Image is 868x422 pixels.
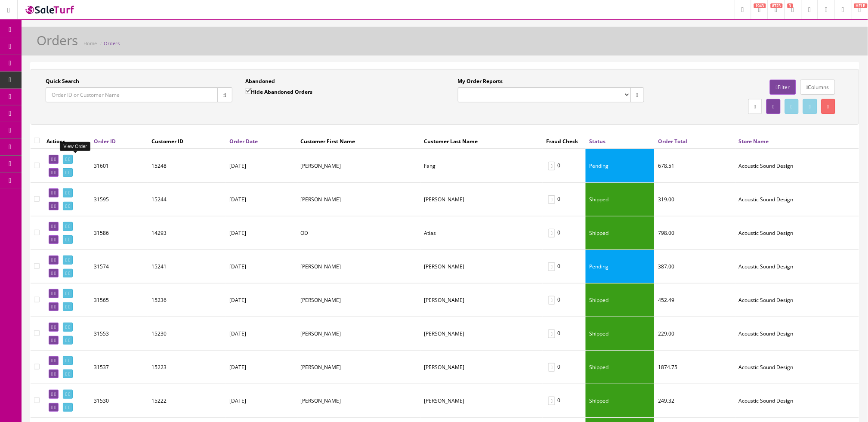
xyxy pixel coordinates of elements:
[586,351,655,384] td: Shipped
[421,317,543,351] td: Haugen
[543,283,586,317] td: 0
[735,384,859,418] td: Acoustic Sound Design
[543,149,586,183] td: 0
[83,40,97,46] a: Home
[739,138,769,145] a: Store Name
[90,216,148,250] td: 31586
[735,351,859,384] td: Acoustic Sound Design
[543,250,586,283] td: 0
[735,250,859,283] td: Acoustic Sound Design
[655,183,735,216] td: 319.00
[421,133,543,149] th: Customer Last Name
[297,149,421,183] td: Geoffrey
[543,216,586,250] td: 0
[421,149,543,183] td: Fang
[586,283,655,317] td: Shipped
[589,138,605,145] a: Status
[655,317,735,351] td: 229.00
[421,351,543,384] td: Kajekar
[421,250,543,283] td: Swenson
[90,317,148,351] td: 31553
[226,283,297,317] td: [DATE]
[297,317,421,351] td: Brian
[226,250,297,283] td: [DATE]
[658,138,687,145] a: Order Total
[586,216,655,250] td: Shipped
[543,317,586,351] td: 0
[297,283,421,317] td: Todd
[735,283,859,317] td: Acoustic Sound Design
[297,183,421,216] td: Gregg
[543,384,586,418] td: 0
[148,183,226,216] td: 15244
[148,384,226,418] td: 15222
[90,384,148,418] td: 31530
[421,384,543,418] td: Wong
[655,250,735,283] td: 387.00
[94,138,116,145] a: Order ID
[226,384,297,418] td: [DATE]
[735,149,859,183] td: Acoustic Sound Design
[735,216,859,250] td: Acoustic Sound Design
[655,149,735,183] td: 678.51
[297,216,421,250] td: OD
[226,351,297,384] td: [DATE]
[245,77,275,85] label: Abandoned
[148,351,226,384] td: 15223
[90,351,148,384] td: 31537
[90,250,148,283] td: 31574
[297,351,421,384] td: Prashanth
[148,317,226,351] td: 15230
[586,384,655,418] td: Shipped
[586,317,655,351] td: Shipped
[245,87,313,96] label: Hide Abandoned Orders
[788,3,793,8] span: 3
[90,149,148,183] td: 31601
[24,4,76,15] img: SaleTurf
[655,384,735,418] td: 249.32
[421,216,543,250] td: Atias
[226,317,297,351] td: [DATE]
[46,77,79,85] label: Quick Search
[148,216,226,250] td: 14293
[771,3,783,8] span: 8723
[770,80,796,95] a: Filter
[226,216,297,250] td: [DATE]
[655,216,735,250] td: 798.00
[43,133,90,149] th: Actions
[148,133,226,149] th: Customer ID
[226,183,297,216] td: [DATE]
[458,77,503,85] label: My Order Reports
[226,149,297,183] td: [DATE]
[229,138,258,145] a: Order Date
[297,133,421,149] th: Customer First Name
[148,149,226,183] td: 15248
[104,40,120,46] a: Orders
[297,384,421,418] td: Derrick
[854,3,868,8] span: HELP
[543,351,586,384] td: 0
[586,183,655,216] td: Shipped
[735,317,859,351] td: Acoustic Sound Design
[245,88,251,94] input: Hide Abandoned Orders
[297,250,421,283] td: Justin
[421,283,543,317] td: Shapiro
[543,133,586,149] th: Fraud Check
[754,3,766,8] span: 1943
[586,149,655,183] td: Pending
[735,183,859,216] td: Acoustic Sound Design
[46,87,218,102] input: Order ID or Customer Name
[800,80,835,95] a: Columns
[655,283,735,317] td: 452.49
[60,142,90,151] div: View Order
[586,250,655,283] td: Pending
[90,283,148,317] td: 31565
[655,351,735,384] td: 1874.75
[543,183,586,216] td: 0
[37,33,78,47] h1: Orders
[148,250,226,283] td: 15241
[90,183,148,216] td: 31595
[421,183,543,216] td: Bauman
[148,283,226,317] td: 15236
